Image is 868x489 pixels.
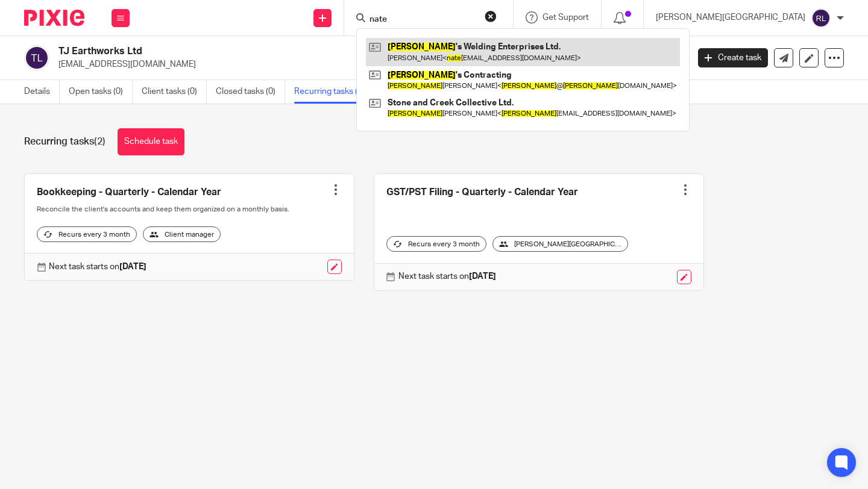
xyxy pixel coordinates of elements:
[698,48,768,67] a: Create task
[368,14,477,25] input: Search
[49,261,146,273] p: Next task starts on
[24,80,60,104] a: Details
[492,236,628,252] div: [PERSON_NAME][GEOGRAPHIC_DATA]
[58,45,556,58] h2: TJ Earthworks Ltd
[94,137,105,146] span: (2)
[142,80,207,104] a: Client tasks (0)
[119,263,146,271] strong: [DATE]
[24,135,105,148] h1: Recurring tasks
[811,8,831,28] img: svg%3E
[485,10,497,22] button: Clear
[58,58,680,70] p: [EMAIL_ADDRESS][DOMAIN_NAME]
[118,128,184,155] a: Schedule task
[24,45,49,70] img: svg%3E
[37,226,137,242] div: Recurs every 3 month
[24,10,84,26] img: Pixie
[69,80,133,104] a: Open tasks (0)
[542,13,589,22] span: Get Support
[216,80,285,104] a: Closed tasks (0)
[294,80,374,104] a: Recurring tasks (2)
[143,226,221,242] div: Client manager
[398,270,496,282] p: Next task starts on
[386,236,486,252] div: Recurs every 3 month
[656,11,805,23] p: [PERSON_NAME][GEOGRAPHIC_DATA]
[469,272,496,281] strong: [DATE]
